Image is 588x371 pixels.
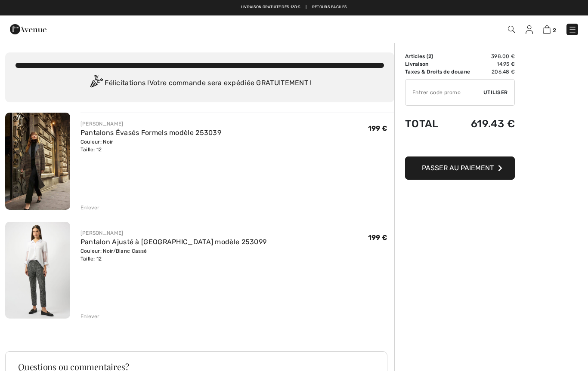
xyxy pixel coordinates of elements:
[405,60,470,68] td: Livraison
[470,60,515,68] td: 14.95 €
[405,68,470,76] td: Taxes & Droits de douane
[80,120,221,128] div: [PERSON_NAME]
[483,89,508,96] span: Utiliser
[428,53,431,59] span: 2
[405,80,483,105] input: Code promo
[80,313,100,320] div: Enlever
[526,25,533,34] img: Mes infos
[405,156,515,180] button: Passer au paiement
[470,68,515,76] td: 206.48 €
[80,129,221,137] a: Pantalons Évasés Formels modèle 253039
[80,238,267,246] a: Pantalon Ajusté à [GEOGRAPHIC_DATA] modèle 253099
[543,25,551,34] img: Panier d'achat
[5,113,70,210] img: Pantalons Évasés Formels modèle 253039
[80,204,100,212] div: Enlever
[405,109,470,138] td: Total
[568,25,577,34] img: Menu
[10,21,46,38] img: 1ère Avenue
[306,4,306,10] span: |
[405,52,470,60] td: Articles ( )
[87,75,105,92] img: Congratulation2.svg
[312,4,347,10] a: Retours faciles
[368,233,388,242] span: 199 €
[80,229,267,237] div: [PERSON_NAME]
[5,222,70,319] img: Pantalon Ajusté à Cheville modèle 253099
[18,362,374,371] h3: Questions ou commentaires?
[470,52,515,60] td: 398.00 €
[15,75,384,92] div: Félicitations ! Votre commande sera expédiée GRATUITEMENT !
[368,124,388,132] span: 199 €
[470,109,515,138] td: 619.43 €
[80,247,267,263] div: Couleur: Noir/Blanc Cassé Taille: 12
[10,25,46,33] a: 1ère Avenue
[80,138,221,153] div: Couleur: Noir Taille: 12
[405,138,515,153] iframe: PayPal
[241,4,300,10] a: Livraison gratuite dès 130€
[508,26,515,33] img: Recherche
[422,164,494,172] span: Passer au paiement
[553,27,556,34] span: 2
[543,24,556,34] a: 2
